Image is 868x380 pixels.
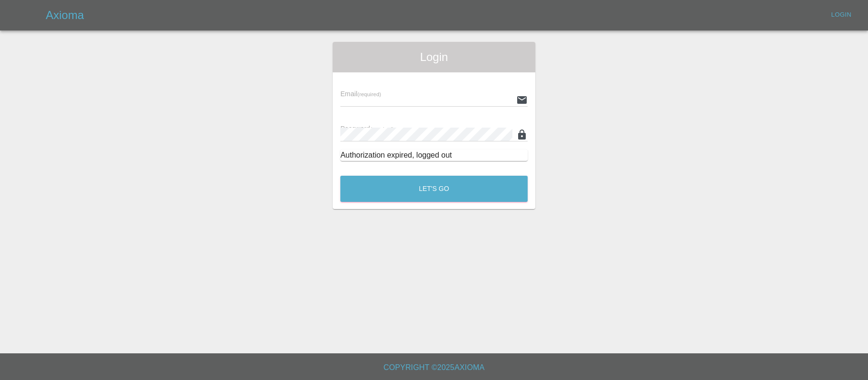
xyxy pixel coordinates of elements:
small: (required) [370,126,394,132]
small: (required) [357,91,381,97]
h5: Axioma [46,8,84,23]
div: Authorization expired, logged out [340,150,528,161]
h6: Copyright © 2025 Axioma [8,361,860,374]
button: Let's Go [340,176,528,202]
span: Login [340,50,528,65]
span: Password [340,125,394,132]
a: Login [826,8,857,22]
span: Email [340,90,381,98]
